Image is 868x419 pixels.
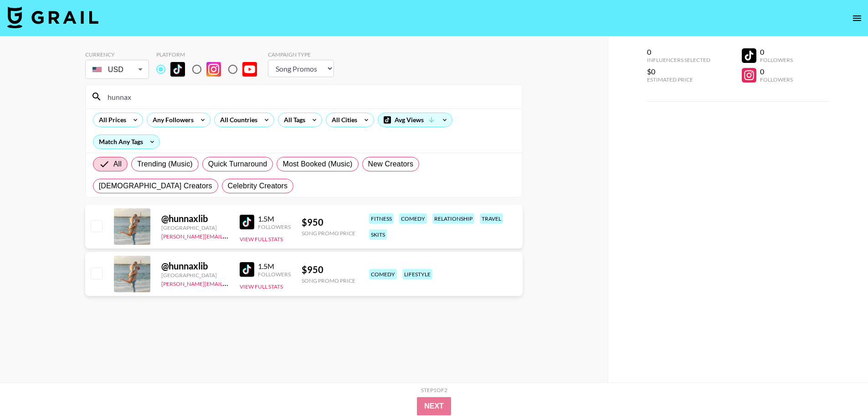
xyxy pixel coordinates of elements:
[760,67,793,76] div: 0
[240,283,283,290] button: View Full Stats
[402,269,432,279] div: lifestyle
[369,213,394,224] div: fitness
[258,223,291,230] div: Followers
[258,214,291,223] div: 1.5M
[302,264,355,275] div: $ 950
[93,135,159,149] div: Match Any Tags
[137,159,193,170] span: Trending (Music)
[161,213,229,224] div: @ hunnaxlib
[368,159,414,170] span: New Creators
[161,224,229,231] div: [GEOGRAPHIC_DATA]
[282,159,352,170] span: Most Booked (Music)
[647,47,710,57] div: 0
[302,230,355,237] div: Song Promo Price
[647,57,710,63] div: Influencers Selected
[760,57,793,63] div: Followers
[369,229,387,240] div: skits
[85,51,149,58] div: Currency
[302,277,355,284] div: Song Promo Price
[480,213,503,224] div: travel
[242,62,257,77] img: YouTube
[760,47,793,57] div: 0
[215,113,259,127] div: All Countries
[161,272,229,279] div: [GEOGRAPHIC_DATA]
[369,269,397,279] div: comedy
[278,113,307,127] div: All Tags
[228,181,288,191] span: Celebrity Creators
[302,217,355,228] div: $ 950
[113,159,122,170] span: All
[399,213,427,224] div: comedy
[147,113,195,127] div: Any Followers
[7,6,98,28] img: Grail Talent
[647,76,710,83] div: Estimated Price
[268,51,334,58] div: Campaign Type
[161,231,296,240] a: [PERSON_NAME][EMAIL_ADDRESS][DOMAIN_NAME]
[240,215,254,229] img: TikTok
[208,159,267,170] span: Quick Turnaround
[258,271,291,278] div: Followers
[170,62,185,77] img: TikTok
[326,113,359,127] div: All Cities
[417,397,451,415] button: Next
[99,181,212,191] span: [DEMOGRAPHIC_DATA] Creators
[161,279,296,287] a: [PERSON_NAME][EMAIL_ADDRESS][DOMAIN_NAME]
[93,113,128,127] div: All Prices
[161,260,229,272] div: @ hunnaxlib
[421,387,447,393] div: Step 1 of 2
[87,62,147,78] div: USD
[848,9,866,27] button: open drawer
[378,113,452,127] div: Avg Views
[206,62,221,77] img: Instagram
[156,51,264,58] div: Platform
[760,76,793,83] div: Followers
[102,89,517,104] input: Search by User Name
[822,373,857,408] iframe: Drift Widget Chat Controller
[258,262,291,271] div: 1.5M
[240,236,283,243] button: View Full Stats
[432,213,474,224] div: relationship
[240,262,254,277] img: TikTok
[647,67,710,76] div: $0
